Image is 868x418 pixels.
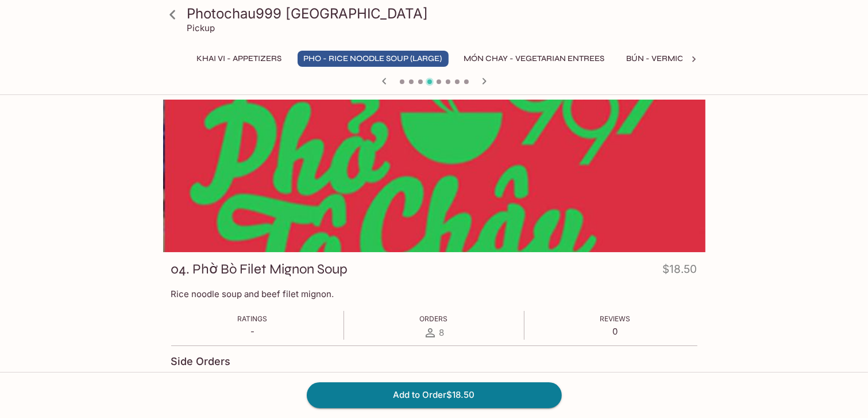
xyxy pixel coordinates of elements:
span: Orders [420,314,448,323]
p: Pickup [187,22,215,33]
button: Khai Vi - Appetizers [191,51,288,67]
span: 8 [439,327,445,338]
h4: $18.50 [663,260,697,283]
h4: Side Orders [171,355,231,368]
button: Add to Order$18.50 [307,382,562,408]
span: Reviews [600,314,631,323]
button: BÚN - Vermicelli Noodles [620,51,748,67]
h3: 04. Phờ Bò Filet Mignon Soup [171,260,348,278]
h3: Photochau999 [GEOGRAPHIC_DATA] [187,5,701,22]
p: - [238,326,268,337]
button: Pho - Rice Noodle Soup (Large) [298,51,449,67]
div: 04. Phờ Bò Filet Mignon Soup [163,100,705,252]
button: MÓN CHAY - Vegetarian Entrees [458,51,611,67]
span: Ratings [238,314,268,323]
p: Rice noodle soup and beef filet mignon. [171,288,697,299]
p: 0 [600,326,631,337]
